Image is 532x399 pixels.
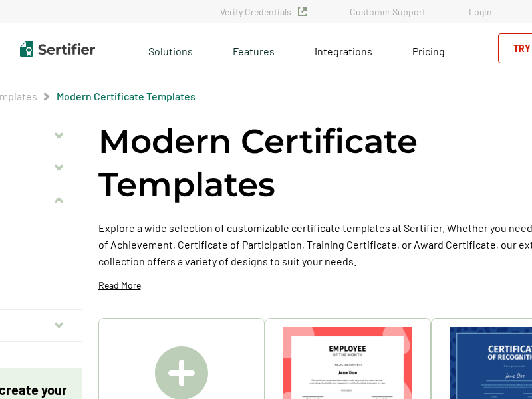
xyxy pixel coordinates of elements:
[233,41,275,58] span: Features
[20,41,95,57] img: Sertifier | Digital Credentialing Platform
[469,6,492,17] a: Login
[412,45,445,57] span: Pricing
[350,6,426,17] a: Customer Support
[315,45,372,57] span: Integrations
[57,90,196,102] a: Modern Certificate Templates
[57,90,196,103] span: Modern Certificate Templates
[148,41,193,58] span: Solutions
[412,41,445,58] a: Pricing
[298,7,307,16] img: Verified
[98,279,141,292] p: Read More
[315,41,372,58] a: Integrations
[220,6,307,17] a: Verify Credentials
